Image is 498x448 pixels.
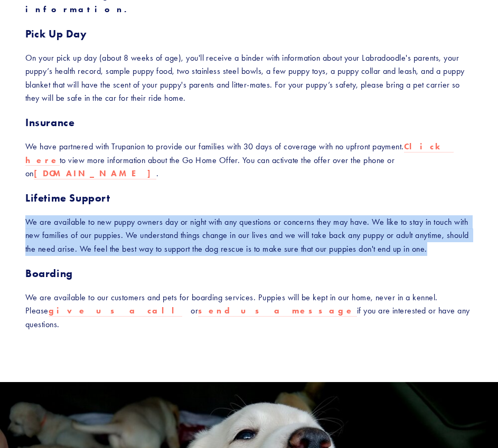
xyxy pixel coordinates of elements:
[25,140,473,180] p: We have partnered with Trupanion to provide our families with 30 days of coverage with no upfront...
[34,168,156,178] strong: [DOMAIN_NAME]
[25,267,73,280] strong: Boarding
[25,141,454,165] strong: Click here
[25,192,110,204] strong: Lifetime Support
[198,306,354,316] strong: send us a message
[49,306,182,316] strong: give us a call
[49,306,182,317] a: give us a call
[25,291,473,331] p: We are available to our customers and pets for boarding services. Puppies will be kept in our hom...
[25,27,87,40] strong: Pick Up Day
[25,215,473,256] p: We are available to new puppy owners day or night with any questions or concerns they may have. W...
[25,116,74,129] strong: Insurance
[34,168,156,179] a: [DOMAIN_NAME]
[198,306,357,317] a: send us a message
[25,51,473,105] p: On your pick up day (about 8 weeks of age), you'll receive a binder with information about your L...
